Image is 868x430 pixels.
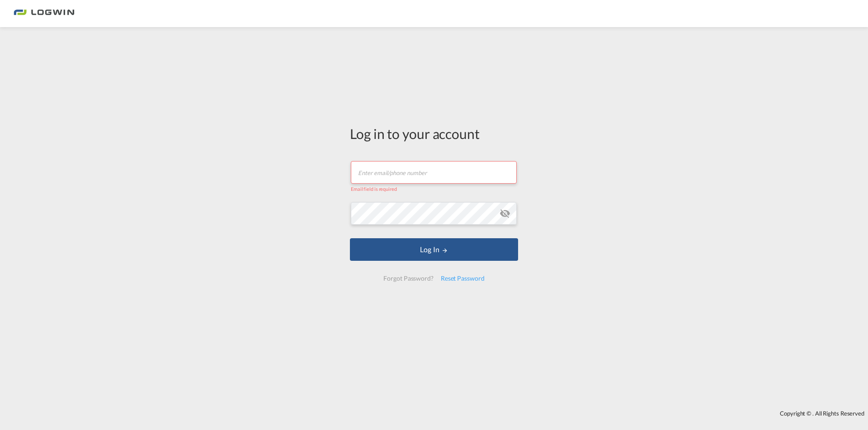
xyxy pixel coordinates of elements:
[350,124,518,143] div: Log in to your account
[351,186,397,192] span: Email field is required
[351,161,517,184] input: Enter email/phone number
[500,208,510,219] md-icon: icon-eye-off
[437,270,488,287] div: Reset Password
[14,4,75,24] img: bc73a0e0d8c111efacd525e4c8ad7d32.png
[350,238,518,261] button: LOGIN
[380,270,437,287] div: Forgot Password?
